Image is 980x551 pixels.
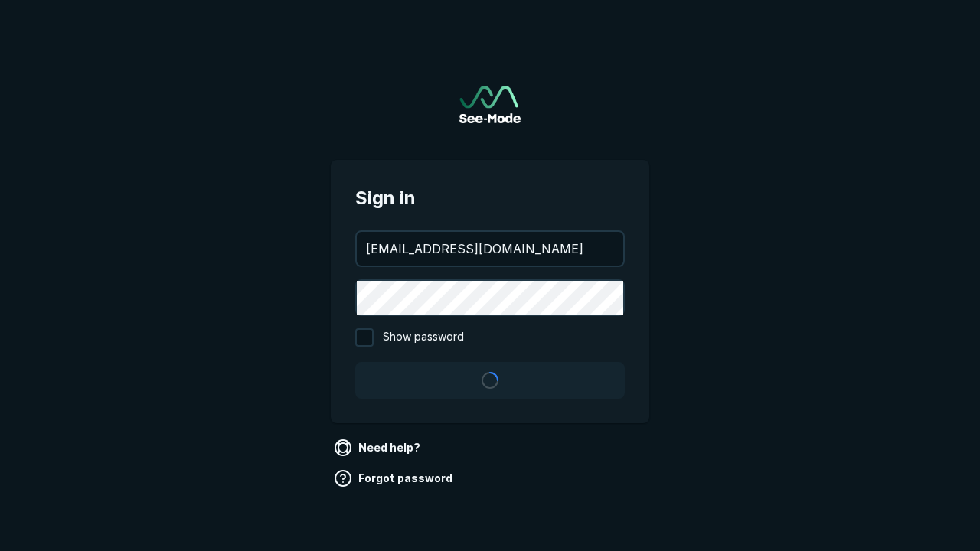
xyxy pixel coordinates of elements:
a: Go to sign in [459,86,521,123]
a: Forgot password [331,466,459,491]
img: See-Mode Logo [459,86,521,123]
span: Sign in [355,184,625,212]
input: your@email.com [357,232,623,266]
span: Show password [383,328,464,347]
a: Need help? [331,435,426,460]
